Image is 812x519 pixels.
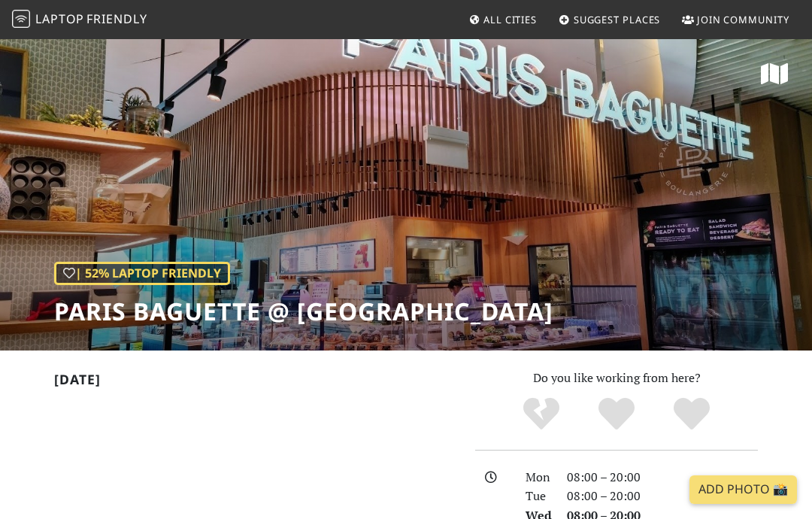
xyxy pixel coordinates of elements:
[462,6,543,33] a: All Cities
[654,396,729,433] div: Definitely!
[483,13,537,26] span: All Cities
[697,13,789,26] span: Join Community
[504,396,579,433] div: No
[579,396,654,433] div: Yes
[475,369,758,388] p: Do you like working from here?
[35,11,84,27] span: Laptop
[553,6,667,33] a: Suggest Places
[12,7,147,33] a: LaptopFriendly LaptopFriendly
[86,11,147,27] span: Friendly
[558,487,767,506] div: 08:00 – 20:00
[517,487,559,506] div: Tue
[54,262,230,286] div: | 52% Laptop Friendly
[558,468,767,487] div: 08:00 – 20:00
[12,10,30,28] img: LaptopFriendly
[54,372,457,393] h2: [DATE]
[517,468,559,487] div: Mon
[574,13,661,26] span: Suggest Places
[54,297,553,326] h1: Paris Baguette @ [GEOGRAPHIC_DATA]
[676,6,795,33] a: Join Community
